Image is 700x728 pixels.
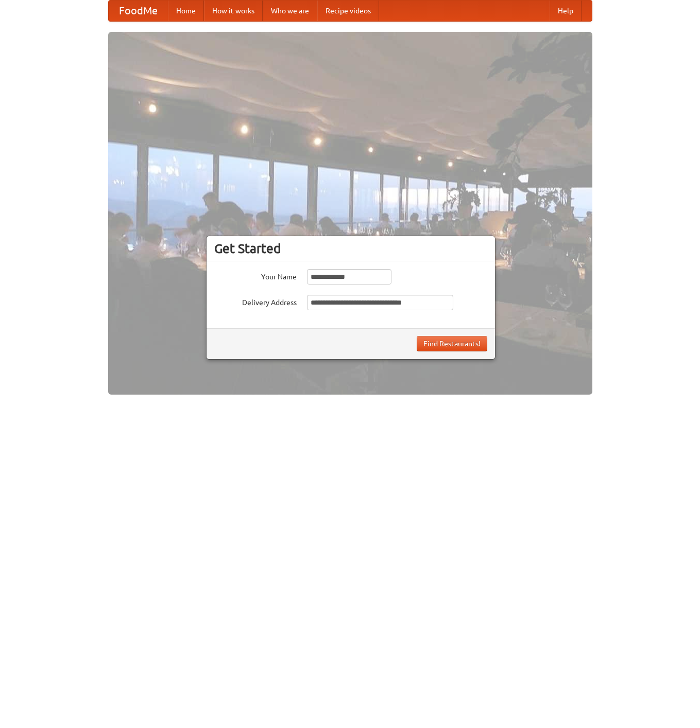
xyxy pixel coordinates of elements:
a: Recipe videos [317,1,379,21]
a: Who we are [263,1,317,21]
a: Help [550,1,582,21]
label: Delivery Address [214,295,297,308]
button: Find Restaurants! [417,336,487,351]
a: Home [168,1,204,21]
a: How it works [204,1,263,21]
h3: Get Started [214,241,487,256]
a: FoodMe [109,1,168,21]
label: Your Name [214,269,297,282]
